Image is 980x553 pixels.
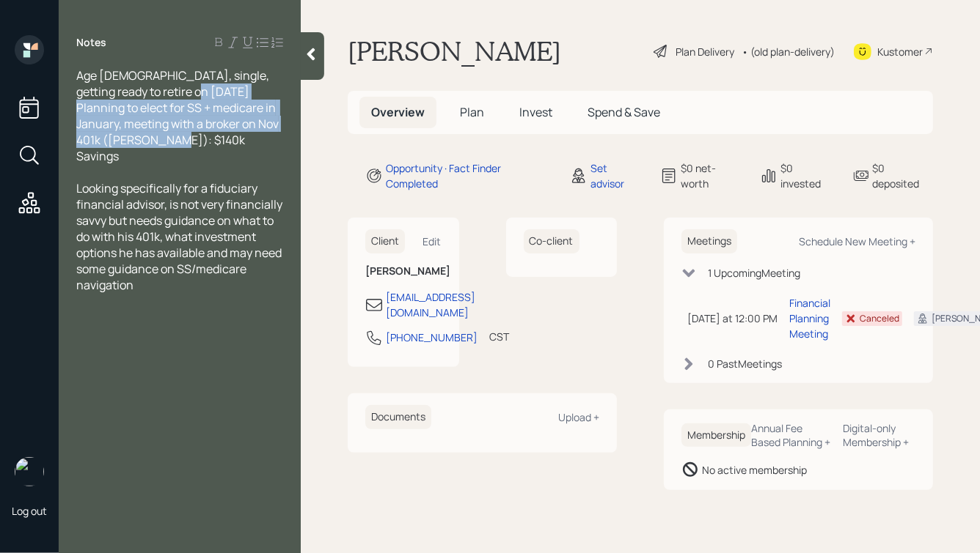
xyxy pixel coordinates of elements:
[687,311,778,326] div: [DATE] at 12:00 PM
[877,44,923,59] div: Kustomer
[76,180,285,293] span: Looking specifically for a fiduciary financial advisor, is not very financially savvy but needs g...
[780,160,835,191] div: $0 invested
[708,265,800,281] div: 1 Upcoming Meeting
[386,330,478,345] div: [PHONE_NUMBER]
[524,229,579,253] h6: Co-client
[365,265,442,278] h6: [PERSON_NAME]
[590,160,643,191] div: Set advisor
[460,104,484,120] span: Plan
[702,462,807,478] div: No active membership
[371,104,425,120] span: Overview
[365,229,405,253] h6: Client
[676,44,734,59] div: Plan Delivery
[12,504,47,518] div: Log out
[76,35,106,50] label: Notes
[708,356,782,371] div: 0 Past Meeting s
[386,160,552,191] div: Opportunity · Fact Finder Completed
[843,421,915,449] div: Digital-only Membership +
[365,405,431,429] h6: Documents
[681,229,737,253] h6: Meetings
[558,410,599,424] div: Upload +
[588,104,660,120] span: Spend & Save
[681,423,751,448] h6: Membership
[423,234,442,248] div: Edit
[519,104,552,120] span: Invest
[751,421,831,449] div: Annual Fee Based Planning +
[386,289,475,320] div: [EMAIL_ADDRESS][DOMAIN_NAME]
[873,160,933,191] div: $0 deposited
[742,44,835,59] div: • (old plan-delivery)
[799,234,915,248] div: Schedule New Meeting +
[348,35,561,67] h1: [PERSON_NAME]
[789,295,830,341] div: Financial Planning Meeting
[76,67,279,164] span: Age [DEMOGRAPHIC_DATA], single, getting ready to retire on [DATE] Planning to elect for SS + medi...
[15,457,44,486] img: hunter_neumayer.jpg
[489,329,509,344] div: CST
[681,160,742,191] div: $0 net-worth
[860,312,899,325] div: Canceled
